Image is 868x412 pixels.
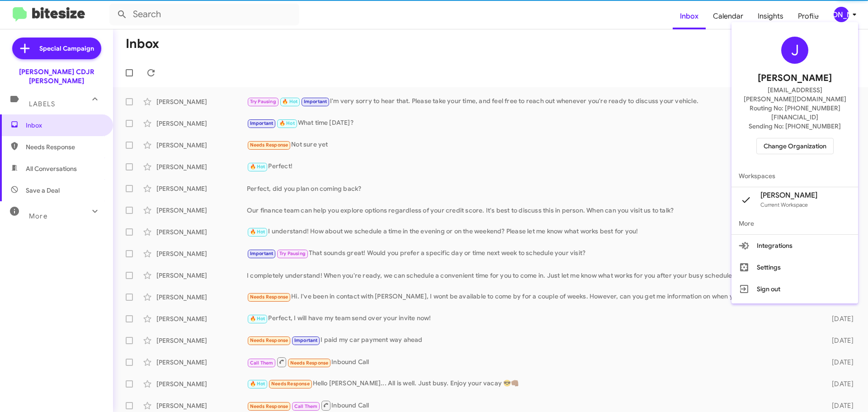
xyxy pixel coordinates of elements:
button: Settings [731,256,858,278]
div: J [781,37,808,64]
span: More [731,213,858,234]
span: Routing No: [PHONE_NUMBER][FINANCIAL_ID] [742,104,847,122]
span: Current Workspace [760,201,808,208]
button: Change Organization [756,138,834,154]
button: Integrations [731,235,858,256]
span: Change Organization [764,138,826,154]
span: Workspaces [731,165,858,187]
span: Sending No: [PHONE_NUMBER] [749,122,841,131]
span: [PERSON_NAME] [758,71,832,85]
span: [EMAIL_ADDRESS][PERSON_NAME][DOMAIN_NAME] [742,85,847,104]
button: Sign out [731,278,858,300]
span: [PERSON_NAME] [760,191,817,200]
